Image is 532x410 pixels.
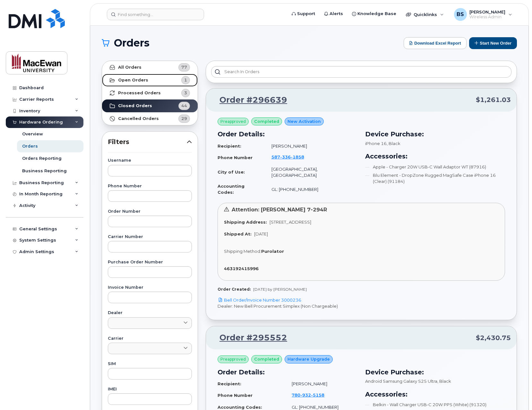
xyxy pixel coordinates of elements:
[286,378,357,389] td: [PERSON_NAME]
[108,184,192,188] label: Phone Number
[437,379,451,384] span: , Black
[211,66,511,78] input: Search in orders
[254,118,279,124] span: completed
[220,356,246,362] span: Preapproved
[476,333,511,343] span: $2,430.75
[181,103,187,109] span: 44
[218,129,357,139] h3: Order Details:
[181,115,187,122] span: 29
[261,249,284,254] strong: Purolator
[254,356,279,362] span: completed
[365,379,437,384] span: Android Samsung Galaxy S25 Ultra
[108,387,192,391] label: IMEI
[181,64,187,70] span: 77
[232,207,327,213] span: Attention: [PERSON_NAME] 7-294R
[218,381,241,386] strong: Recipient:
[365,129,505,139] h3: Device Purchase:
[118,116,159,121] strong: Cancelled Orders
[102,99,198,112] a: Closed Orders44
[102,74,198,87] a: Open Orders1
[287,118,321,124] span: New Activation
[224,266,261,271] a: 463192415996
[114,38,150,48] span: Orders
[365,367,505,377] h3: Device Purchase:
[218,393,253,398] strong: Phone Number
[108,286,192,290] label: Invoice Number
[118,65,142,70] strong: All Orders
[118,78,148,83] strong: Open Orders
[224,249,261,254] span: Shipping Method:
[311,392,324,397] span: 5158
[266,141,357,152] td: [PERSON_NAME]
[108,337,192,341] label: Carrier
[102,61,198,74] a: All Orders77
[184,90,187,96] span: 3
[365,172,505,184] li: Blu Element - DropZone Rugged MagSafe Case iPhone 16 (Clear) (91184)
[108,137,187,147] span: Filters
[271,154,304,159] span: 587
[108,235,192,239] label: Carrier Number
[280,154,291,159] span: 336
[218,169,245,175] strong: City of Use:
[218,367,357,377] h3: Order Details:
[292,392,332,397] a: 7809325158
[118,90,161,96] strong: Processed Orders
[218,287,251,292] strong: Order Created:
[266,181,357,198] td: GL: [PHONE_NUMBER]
[404,37,467,49] button: Download Excel Report
[218,184,245,195] strong: Accounting Codes:
[108,158,192,163] label: Username
[102,112,198,125] a: Cancelled Orders29
[224,231,252,236] strong: Shipped At:
[300,392,311,397] span: 932
[254,231,268,236] span: [DATE]
[365,141,387,146] span: iPhone 16
[224,266,259,271] strong: 463192415996
[108,209,192,214] label: Order Number
[218,155,253,160] strong: Phone Number
[271,154,312,159] a: 5873361858
[218,303,505,309] p: Dealer: New Bell Procurement Simplex (Non Chargeable)
[224,219,267,225] strong: Shipping Address:
[218,143,241,149] strong: Recipient:
[253,287,307,292] span: [DATE] by [PERSON_NAME]
[118,103,152,108] strong: Closed Orders
[469,37,517,49] button: Start New Order
[365,164,505,170] li: Apple - Charger 20W USB-C Wall Adaptor WT (87916)
[287,356,330,362] span: Hardware Upgrade
[184,77,187,83] span: 1
[212,94,287,106] a: Order #296639
[387,141,400,146] span: , Black
[292,392,324,397] span: 780
[218,405,262,410] strong: Accounting Codes:
[108,362,192,366] label: SIM
[365,389,505,399] h3: Accessories:
[220,119,246,124] span: Preapproved
[218,297,301,303] a: Bell Order/Invoice Number 3000236
[270,219,311,225] span: [STREET_ADDRESS]
[102,87,198,99] a: Processed Orders3
[212,332,287,344] a: Order #295552
[108,311,192,315] label: Dealer
[291,154,304,159] span: 1858
[365,402,505,408] li: Belkin - Wall Charger USB-C 20W PPS (White) (91320)
[108,260,192,264] label: Purchase Order Number
[476,95,511,105] span: $1,261.03
[365,151,505,161] h3: Accessories:
[266,164,357,181] td: [GEOGRAPHIC_DATA], [GEOGRAPHIC_DATA]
